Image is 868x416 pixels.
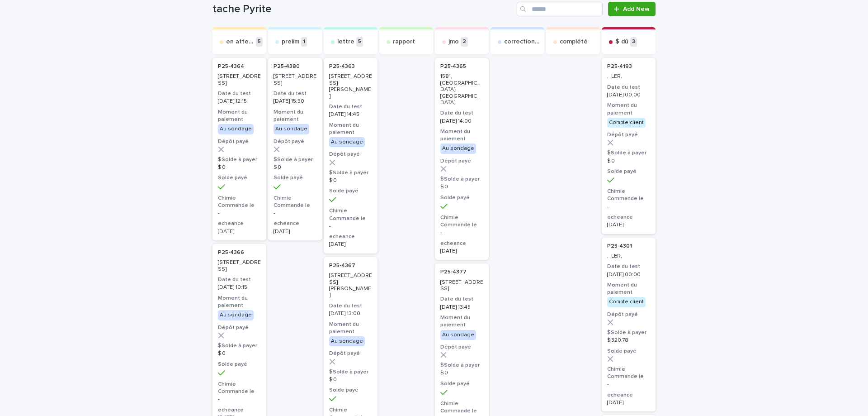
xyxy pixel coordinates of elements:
[212,3,513,16] h1: tache Pyrite
[517,2,603,16] div: Search
[329,311,372,317] p: [DATE] 13:00
[607,253,650,259] p: , LER,
[329,63,355,70] p: P25-4363
[607,348,650,355] h3: Solde payé
[607,282,650,296] h3: Moment du paiement
[607,168,650,175] h3: Solde payé
[440,230,483,236] p: -
[440,194,483,201] h3: Solde payé
[274,138,316,145] h3: Dépôt payé
[218,90,261,97] h3: Date du test
[301,37,307,47] p: 1
[440,176,483,183] h3: $Solde à payer
[329,241,372,248] p: [DATE]
[607,149,650,157] h3: $Solde à payer
[329,223,372,230] p: -
[440,143,476,153] div: Au sondage
[607,366,650,380] h3: Chimie Commande le
[274,98,316,105] p: [DATE] 15:30
[329,177,372,184] p: $ 0
[329,111,372,118] p: [DATE] 14:45
[615,38,628,46] p: $ dû
[435,58,489,260] a: P25-4365 1581, [GEOGRAPHIC_DATA], [GEOGRAPHIC_DATA]Date du test[DATE] 14:00Moment du paiementAu s...
[218,174,261,182] h3: Solde payé
[274,174,316,182] h3: Solde payé
[607,84,650,91] h3: Date du test
[560,38,588,46] p: complété
[274,220,316,227] h3: echeance
[218,229,261,235] p: [DATE]
[448,38,459,46] p: jmo
[274,124,309,134] div: Au sondage
[607,329,650,336] h3: $Solde à payer
[607,400,650,406] p: [DATE]
[440,314,483,329] h3: Moment du paiement
[329,321,372,335] h3: Moment du paiement
[607,381,650,387] p: -
[226,38,254,46] p: en attente
[607,73,650,80] p: , LER,
[607,118,646,128] div: Compte client
[329,169,372,177] h3: $Solde à payer
[329,368,372,376] h3: $Solde à payer
[329,187,372,195] h3: Solde payé
[274,164,316,171] p: $ 0
[623,6,650,12] span: Add New
[607,263,650,270] h3: Date du test
[440,362,483,369] h3: $Solde à payer
[329,233,372,240] h3: echeance
[440,128,483,143] h3: Moment du paiement
[440,344,483,351] h3: Dépôt payé
[218,350,261,357] p: $ 0
[607,222,650,228] p: [DATE]
[324,58,377,253] a: P25-4363 [STREET_ADDRESS][PERSON_NAME]Date du test[DATE] 14:45Moment du paiementAu sondageDépôt p...
[218,73,261,86] p: [STREET_ADDRESS]
[274,229,316,235] p: [DATE]
[218,210,261,216] p: -
[329,73,372,100] p: [STREET_ADDRESS][PERSON_NAME]
[602,58,656,234] a: P25-4193 , LER,Date du test[DATE] 00:00Moment du paiementCompte clientDépôt payé$Solde à payer$ 0...
[268,58,322,240] a: P25-4380 [STREET_ADDRESS]Date du test[DATE] 15:30Moment du paiementAu sondageDépôt payé$Solde à p...
[218,63,244,70] p: P25-4364
[440,73,483,106] p: 1581, [GEOGRAPHIC_DATA], [GEOGRAPHIC_DATA]
[218,138,261,145] h3: Dépôt payé
[504,38,541,46] p: correction exp
[218,361,261,368] h3: Solde payé
[274,109,316,123] h3: Moment du paiement
[329,273,372,299] p: [STREET_ADDRESS][PERSON_NAME]
[440,158,483,165] h3: Dépôt payé
[440,370,483,376] p: $ 0
[608,2,656,16] a: Add New
[218,220,261,227] h3: echeance
[440,400,483,415] h3: Chimie Commande le
[607,188,650,202] h3: Chimie Commande le
[212,58,266,240] a: P25-4364 [STREET_ADDRESS]Date du test[DATE] 12:15Moment du paiementAu sondageDépôt payé$Solde à p...
[440,184,483,190] p: $ 0
[440,63,466,70] p: P25-4365
[274,195,316,209] h3: Chimie Commande le
[274,156,316,163] h3: $Solde à payer
[218,342,261,349] h3: $Solde à payer
[607,158,650,164] p: $ 0
[607,131,650,139] h3: Dépôt payé
[440,304,483,311] p: [DATE] 13:45
[329,122,372,136] h3: Moment du paiement
[440,269,467,275] p: P25-4377
[274,90,316,97] h3: Date du test
[329,350,372,357] h3: Dépôt payé
[274,63,300,70] p: P25-4380
[218,396,261,402] p: -
[218,259,261,273] p: [STREET_ADDRESS]
[218,276,261,283] h3: Date du test
[329,151,372,158] h3: Dépôt payé
[440,214,483,229] h3: Chimie Commande le
[218,406,261,414] h3: echeance
[329,263,355,269] p: P25-4367
[607,92,650,98] p: [DATE] 00:00
[440,380,483,387] h3: Solde payé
